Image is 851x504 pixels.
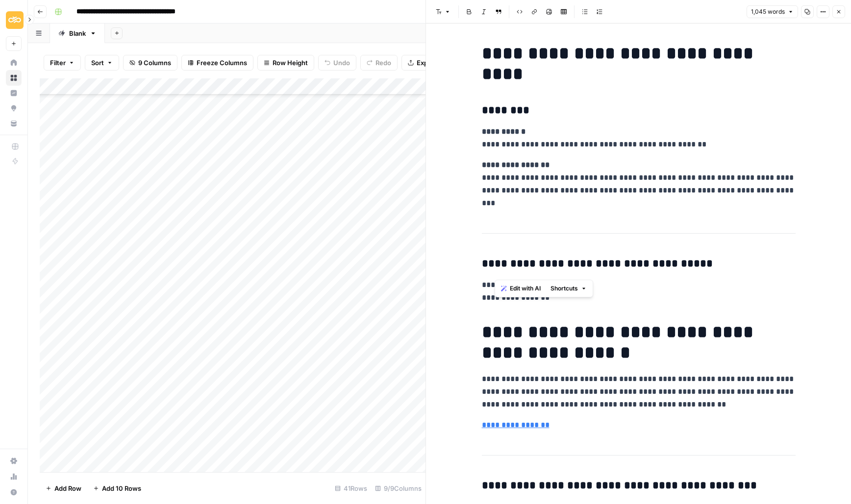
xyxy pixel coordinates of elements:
[331,480,371,496] div: 41 Rows
[87,480,147,496] button: Add 10 Rows
[54,483,81,493] span: Add Row
[85,55,119,71] button: Sort
[50,58,66,68] span: Filter
[138,58,171,68] span: 9 Columns
[102,483,141,493] span: Add 10 Rows
[747,5,798,18] button: 1,045 words
[181,55,253,71] button: Freeze Columns
[547,282,591,295] button: Shortcuts
[497,282,545,295] button: Edit with AI
[551,284,578,293] span: Shortcuts
[6,70,22,86] a: Browse
[6,116,22,131] a: Your Data
[318,55,356,71] button: Undo
[6,453,22,469] a: Settings
[6,85,22,101] a: Insights
[6,8,22,32] button: Workspace: Sinch
[257,55,314,71] button: Row Height
[510,284,541,293] span: Edit with AI
[371,480,425,496] div: 9/9 Columns
[751,7,785,16] span: 1,045 words
[375,58,391,68] span: Redo
[123,55,177,71] button: 9 Columns
[6,469,22,484] a: Usage
[6,11,24,29] img: Sinch Logo
[401,55,458,71] button: Export CSV
[40,480,87,496] button: Add Row
[69,28,86,38] div: Blank
[6,55,22,71] a: Home
[333,58,350,68] span: Undo
[273,58,308,68] span: Row Height
[44,55,81,71] button: Filter
[197,58,247,68] span: Freeze Columns
[6,100,22,116] a: Opportunities
[417,58,451,68] span: Export CSV
[50,24,105,43] a: Blank
[91,58,104,68] span: Sort
[360,55,398,71] button: Redo
[6,484,22,500] button: Help + Support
